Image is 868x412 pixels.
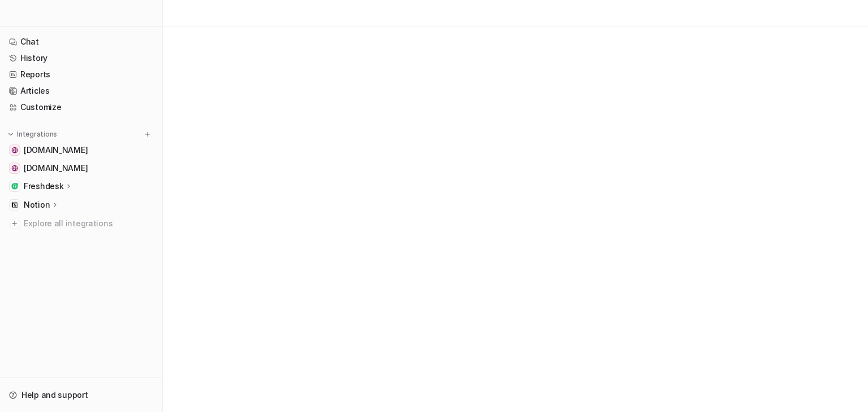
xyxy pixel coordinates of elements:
[5,160,158,176] a: online.whenhoundsfly.com[DOMAIN_NAME]
[5,67,158,82] a: Reports
[11,201,18,208] img: Notion
[5,142,158,158] a: www.whenhoundsfly.com[DOMAIN_NAME]
[24,199,50,211] p: Notion
[24,163,88,174] span: [DOMAIN_NAME]
[11,147,18,154] img: www.whenhoundsfly.com
[5,129,60,140] button: Integrations
[5,50,158,66] a: History
[17,130,57,139] p: Integrations
[5,83,158,99] a: Articles
[5,216,158,231] a: Explore all integrations
[24,181,63,192] p: Freshdesk
[5,34,158,50] a: Chat
[24,144,88,156] span: [DOMAIN_NAME]
[24,214,153,233] span: Explore all integrations
[7,130,15,138] img: expand menu
[5,99,158,115] a: Customize
[11,183,18,190] img: Freshdesk
[144,130,151,138] img: menu_add.svg
[5,387,158,403] a: Help and support
[11,165,18,172] img: online.whenhoundsfly.com
[9,218,20,229] img: explore all integrations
